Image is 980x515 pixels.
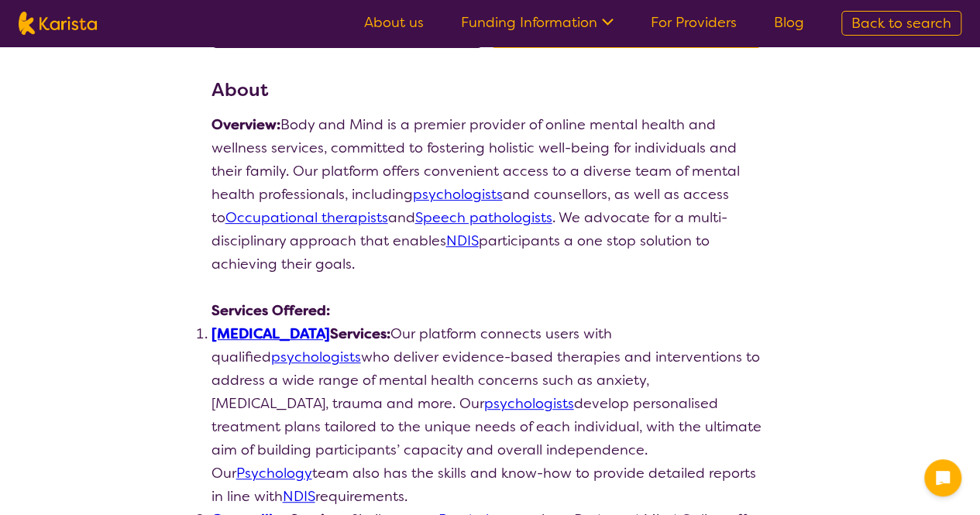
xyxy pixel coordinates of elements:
a: NDIS [283,487,315,506]
a: Back to search [841,11,961,36]
a: NDIS [446,232,479,250]
a: Psychology [236,464,312,482]
a: psychologists [413,185,503,204]
li: Our platform connects users with qualified who deliver evidence-based therapies and interventions... [211,322,769,508]
a: About us [364,13,424,32]
strong: Services: [211,324,390,343]
a: [MEDICAL_DATA] [211,324,330,343]
p: Body and Mind is a premier provider of online mental health and wellness services, committed to f... [211,113,769,276]
a: psychologists [271,348,361,366]
strong: Overview: [211,115,280,134]
a: Blog [774,13,804,32]
img: Karista logo [19,12,97,35]
a: Funding Information [461,13,614,32]
strong: Services Offered: [211,301,330,320]
a: Speech pathologists [415,208,552,227]
a: Occupational therapists [225,208,388,227]
h3: About [211,76,769,104]
a: For Providers [651,13,737,32]
a: psychologists [484,394,574,413]
span: Back to search [851,14,951,33]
